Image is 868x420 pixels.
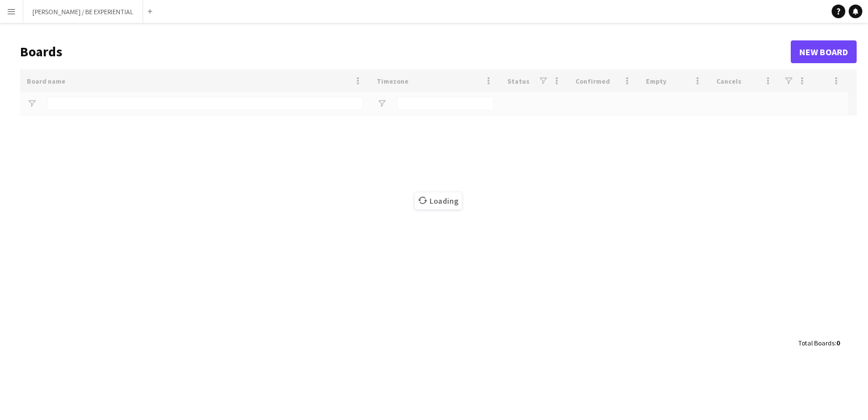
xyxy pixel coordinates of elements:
[798,339,834,347] span: Total Boards
[836,339,840,347] span: 0
[20,43,791,60] h1: Boards
[791,40,857,63] a: New Board
[23,1,143,23] button: [PERSON_NAME] / BE EXPERIENTIAL
[415,192,462,209] span: Loading
[798,332,840,354] div: :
